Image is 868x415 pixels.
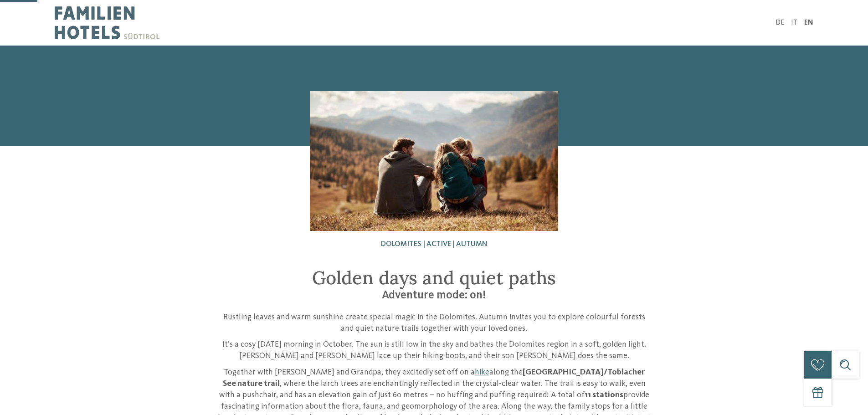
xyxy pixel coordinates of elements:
[475,368,489,376] a: hike
[382,290,486,301] span: Adventure mode: on!
[218,312,651,334] p: Rustling leaves and warm sunshine create special magic in the Dolomites. Autumn invites you to ex...
[585,391,623,399] strong: 11 stations
[804,19,813,26] a: EN
[312,266,556,289] span: Golden days and quiet paths
[791,19,797,26] a: IT
[381,241,487,248] span: Dolomites | Active | Autumn
[218,339,651,362] p: It’s a cosy [DATE] morning in October. The sun is still low in the sky and bathes the Dolomites r...
[223,368,645,388] strong: [GEOGRAPHIC_DATA]/Toblacher See nature trail
[776,19,784,26] a: DE
[310,91,558,231] img: Colourful, idyllic, peaceful hikes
